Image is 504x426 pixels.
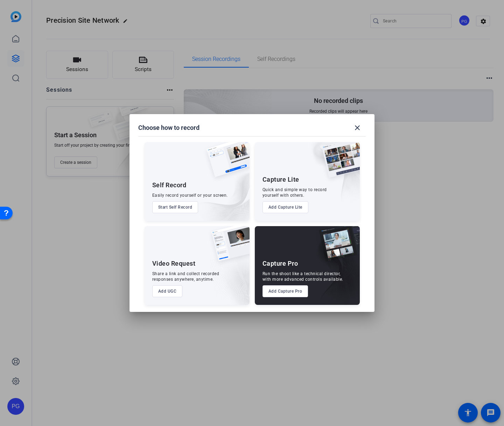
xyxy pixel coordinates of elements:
img: embarkstudio-capture-lite.png [297,142,360,212]
div: Share a link and collect recorded responses anywhere, anytime. [152,271,219,282]
img: capture-pro.png [314,226,360,269]
div: Quick and simple way to record yourself with others. [262,187,327,198]
img: embarkstudio-self-record.png [189,157,250,221]
button: Add Capture Pro [262,285,308,297]
button: Add Capture Lite [262,201,308,213]
img: embarkstudio-ugc-content.png [209,248,250,305]
img: self-record.png [201,142,250,184]
div: Capture Lite [262,175,299,184]
div: Video Request [152,259,196,268]
img: capture-lite.png [316,142,360,185]
button: Add UGC [152,285,183,297]
img: embarkstudio-capture-pro.png [308,235,360,305]
img: ugc-content.png [206,226,250,268]
div: Easily record yourself or your screen. [152,193,228,198]
mat-icon: close [353,124,362,132]
h1: Choose how to record [138,124,199,132]
div: Self Record [152,181,187,189]
button: Start Self Record [152,201,198,213]
div: Capture Pro [262,259,298,268]
div: Run the shoot like a technical director, with more advanced controls available. [262,271,343,282]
